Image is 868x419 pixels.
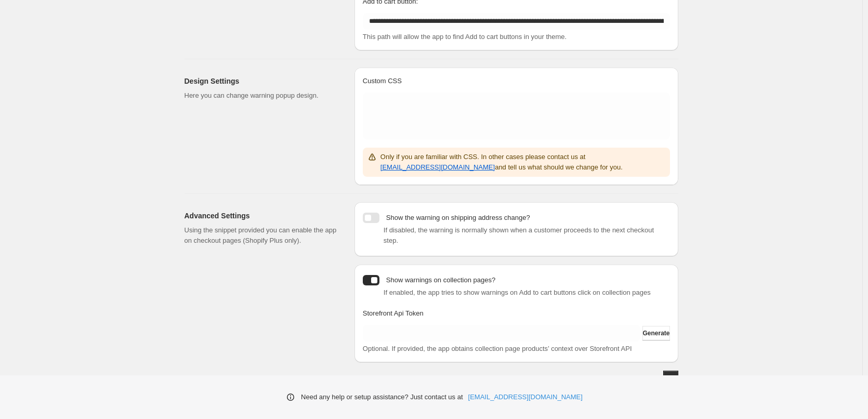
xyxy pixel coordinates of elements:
[386,275,495,285] p: Show warnings on collection pages?
[363,309,424,317] span: Storefront Api Token
[185,225,338,246] p: Using the snippet provided you can enable the app on checkout pages (Shopify Plus only).
[185,76,338,86] h2: Design Settings
[663,374,678,382] span: Save
[185,211,338,221] h2: Advanced Settings
[380,152,666,173] p: Only if you are familiar with CSS. In other cases please contact us at and tell us what should we...
[384,226,654,244] span: If disabled, the warning is normally shown when a customer proceeds to the next checkout step.
[468,392,583,402] a: [EMAIL_ADDRESS][DOMAIN_NAME]
[642,329,669,337] span: Generate
[663,371,678,385] button: Save
[386,213,530,223] p: Show the warning on shipping address change?
[380,163,495,171] a: [EMAIL_ADDRESS][DOMAIN_NAME]
[185,90,338,101] p: Here you can change warning popup design.
[384,289,651,296] span: If enabled, the app tries to show warnings on Add to cart buttons click on collection pages
[363,345,632,352] span: Optional. If provided, the app obtains collection page products’ context over Storefront API
[363,33,567,41] span: This path will allow the app to find Add to cart buttons in your theme.
[642,326,669,341] button: Generate
[363,77,402,85] span: Custom CSS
